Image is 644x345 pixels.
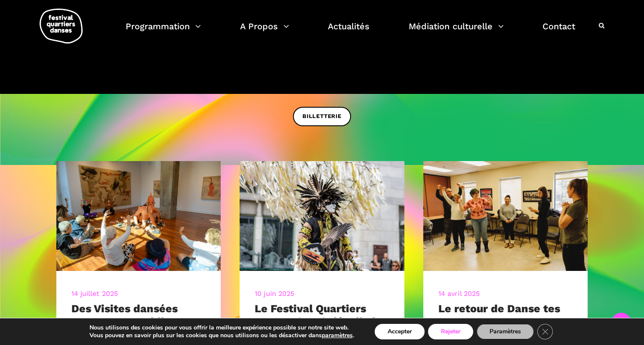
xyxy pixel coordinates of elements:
[438,302,560,328] a: Le retour de Danse tes mots!
[71,302,178,341] a: Des Visites dansées ouvertes au public arrivent cet été !
[126,19,201,44] a: Programmation
[56,161,221,271] img: 20240905-9595
[322,332,353,339] button: paramètres
[293,107,351,126] a: BILLETTERIE
[302,112,342,121] span: BILLETTERIE
[89,324,354,332] p: Nous utilisons des cookies pour vous offrir la meilleure expérience possible sur notre site web.
[428,324,473,339] button: Rejeter
[542,19,575,44] a: Contact
[89,332,354,339] p: Vous pouvez en savoir plus sur les cookies que nous utilisons ou les désactiver dans .
[375,324,425,339] button: Accepter
[240,19,289,44] a: A Propos
[328,19,370,44] a: Actualités
[240,161,404,271] img: R Barbara Diabo 11 crédit Romain Lorraine (30)
[71,289,118,298] a: 14 juillet 2025
[409,19,504,44] a: Médiation culturelle
[40,9,83,44] img: logo-fqd-med
[255,289,294,298] a: 10 juin 2025
[438,289,480,298] a: 14 avril 2025
[477,324,534,339] button: Paramètres
[537,324,553,339] button: Close GDPR Cookie Banner
[423,161,588,271] img: CARI, 8 mars 2023-209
